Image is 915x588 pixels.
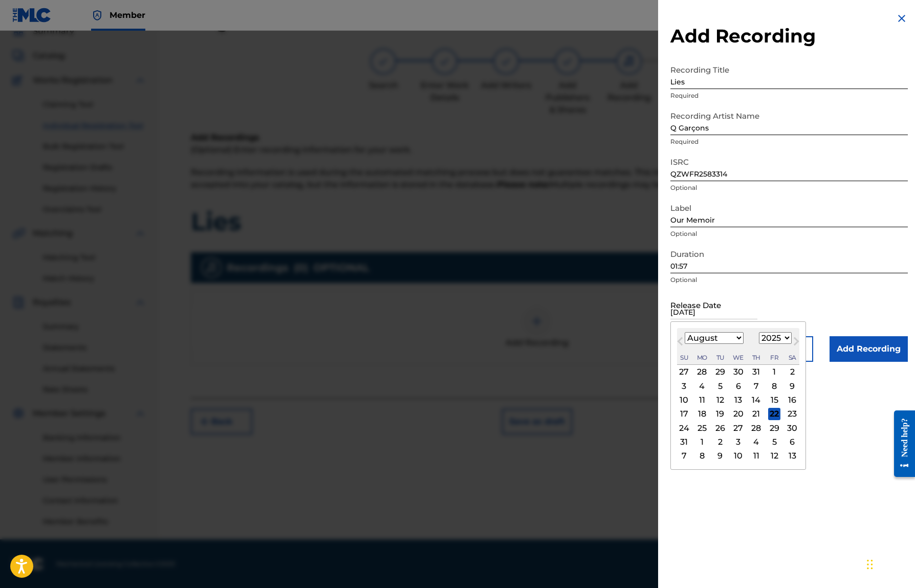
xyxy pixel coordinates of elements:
[732,422,745,434] div: Choose Wednesday, August 27th, 2025
[714,380,726,392] div: Choose Tuesday, August 5th, 2025
[786,380,798,392] div: Choose Saturday, August 9th, 2025
[678,450,690,462] div: Choose Sunday, September 7th, 2025
[678,366,690,378] div: Choose Sunday, July 27th, 2025
[714,366,726,378] div: Choose Tuesday, July 29th, 2025
[670,275,908,285] p: Optional
[696,436,708,448] div: Choose Monday, September 1st, 2025
[714,436,726,448] div: Choose Tuesday, September 2nd, 2025
[732,436,745,448] div: Choose Wednesday, September 3rd, 2025
[672,335,688,352] button: Previous Month
[714,422,726,434] div: Choose Tuesday, August 26th, 2025
[91,9,103,21] img: Top Rightsholder
[670,137,908,146] p: Required
[864,539,915,588] iframe: Chat Widget
[768,366,780,378] div: Choose Friday, August 1st, 2025
[768,394,780,406] div: Choose Friday, August 15th, 2025
[768,408,780,420] div: Choose Friday, August 22nd, 2025
[110,9,145,21] span: Member
[786,450,798,462] div: Choose Saturday, September 13th, 2025
[750,380,762,392] div: Choose Thursday, August 7th, 2025
[696,394,708,406] div: Choose Monday, August 11th, 2025
[750,352,762,364] div: Thursday
[788,335,804,352] button: Next Month
[677,365,799,463] div: Month August, 2025
[750,366,762,378] div: Choose Thursday, July 31st, 2025
[768,352,780,364] div: Friday
[696,366,708,378] div: Choose Monday, July 28th, 2025
[732,450,745,462] div: Choose Wednesday, September 10th, 2025
[678,422,690,434] div: Choose Sunday, August 24th, 2025
[714,450,726,462] div: Choose Tuesday, September 9th, 2025
[768,380,780,392] div: Choose Friday, August 8th, 2025
[670,229,908,238] p: Optional
[670,25,908,48] h2: Add Recording
[732,408,745,420] div: Choose Wednesday, August 20th, 2025
[670,91,908,100] p: Required
[696,422,708,434] div: Choose Monday, August 25th, 2025
[12,8,52,23] img: MLC Logo
[786,422,798,434] div: Choose Saturday, August 30th, 2025
[696,408,708,420] div: Choose Monday, August 18th, 2025
[696,450,708,462] div: Choose Monday, September 8th, 2025
[886,400,915,488] iframe: Resource Center
[786,408,798,420] div: Choose Saturday, August 23rd, 2025
[732,352,745,364] div: Wednesday
[786,436,798,448] div: Choose Saturday, September 6th, 2025
[678,394,690,406] div: Choose Sunday, August 10th, 2025
[696,380,708,392] div: Choose Monday, August 4th, 2025
[750,436,762,448] div: Choose Thursday, September 4th, 2025
[670,321,806,470] div: Choose Date
[786,366,798,378] div: Choose Saturday, August 2nd, 2025
[786,394,798,406] div: Choose Saturday, August 16th, 2025
[750,450,762,462] div: Choose Thursday, September 11th, 2025
[732,366,745,378] div: Choose Wednesday, July 30th, 2025
[732,394,745,406] div: Choose Wednesday, August 13th, 2025
[768,450,780,462] div: Choose Friday, September 12th, 2025
[678,352,690,364] div: Sunday
[750,394,762,406] div: Choose Thursday, August 14th, 2025
[714,394,726,406] div: Choose Tuesday, August 12th, 2025
[768,436,780,448] div: Choose Friday, September 5th, 2025
[678,436,690,448] div: Choose Sunday, August 31st, 2025
[732,380,745,392] div: Choose Wednesday, August 6th, 2025
[750,408,762,420] div: Choose Thursday, August 21st, 2025
[678,380,690,392] div: Choose Sunday, August 3rd, 2025
[750,422,762,434] div: Choose Thursday, August 28th, 2025
[670,183,908,192] p: Optional
[768,422,780,434] div: Choose Friday, August 29th, 2025
[678,408,690,420] div: Choose Sunday, August 17th, 2025
[696,352,708,364] div: Monday
[867,549,873,580] div: Drag
[714,408,726,420] div: Choose Tuesday, August 19th, 2025
[714,352,726,364] div: Tuesday
[786,352,798,364] div: Saturday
